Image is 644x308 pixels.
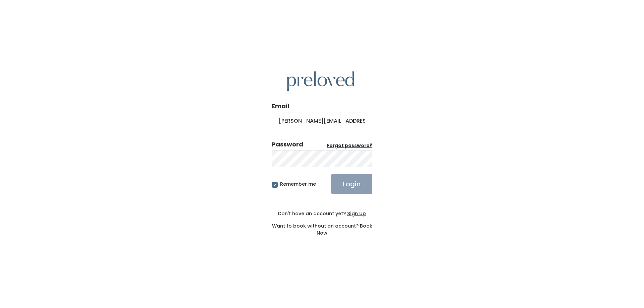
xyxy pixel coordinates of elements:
[272,102,289,111] label: Email
[280,181,316,187] span: Remember me
[287,71,354,91] img: preloved logo
[272,140,303,149] div: Password
[317,223,372,236] a: Book Now
[272,210,372,217] div: Don't have an account yet?
[331,174,372,194] input: Login
[272,217,372,237] div: Want to book without an account?
[327,142,372,149] a: Forgot password?
[346,210,366,217] a: Sign Up
[347,210,366,217] u: Sign Up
